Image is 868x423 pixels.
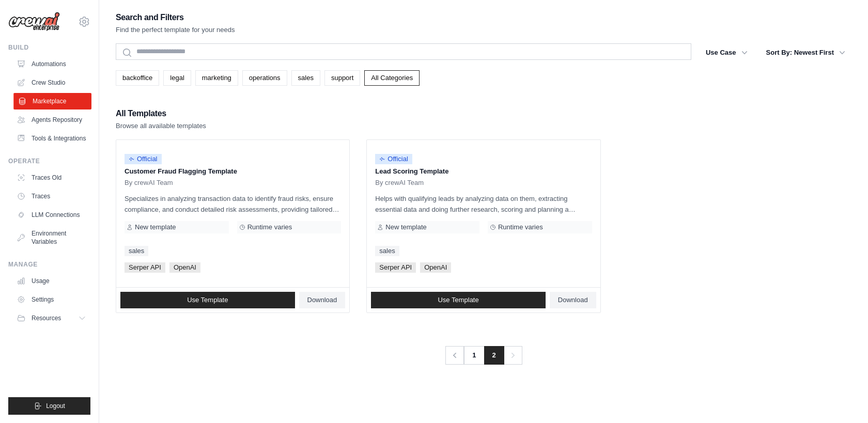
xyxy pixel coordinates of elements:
[46,402,65,410] span: Logout
[8,12,60,32] img: Logo
[125,179,173,187] span: By crewAI Team
[12,291,90,308] a: Settings
[12,130,90,147] a: Tools & Integrations
[125,154,162,164] span: Official
[12,207,90,223] a: LLM Connections
[116,10,235,25] h2: Search and Filters
[375,262,416,273] span: Serper API
[558,296,588,304] span: Download
[116,25,235,35] p: Find the perfect template for your needs
[247,223,292,231] span: Runtime varies
[12,74,90,91] a: Crew Studio
[12,169,90,186] a: Traces Old
[125,166,341,177] p: Customer Fraud Flagging Template
[135,223,176,231] span: New template
[375,166,592,177] p: Lead Scoring Template
[760,43,851,62] button: Sort By: Newest First
[120,292,295,308] a: Use Template
[371,292,546,308] a: Use Template
[385,223,426,231] span: New template
[438,296,478,304] span: Use Template
[8,43,90,52] div: Build
[375,193,592,215] p: Helps with qualifying leads by analyzing data on them, extracting essential data and doing furthe...
[8,397,90,415] button: Logout
[12,310,90,326] button: Resources
[463,346,484,365] a: 1
[169,262,200,273] span: OpenAI
[32,314,61,322] span: Resources
[13,93,91,109] a: Marketplace
[364,70,420,86] a: All Categories
[116,70,159,86] a: backoffice
[299,292,346,308] a: Download
[187,296,228,304] span: Use Template
[125,193,341,215] p: Specializes in analyzing transaction data to identify fraud risks, ensure compliance, and conduct...
[12,56,90,72] a: Automations
[700,43,754,62] button: Use Case
[8,157,90,165] div: Operate
[242,70,287,86] a: operations
[324,70,360,86] a: support
[12,225,90,250] a: Environment Variables
[163,70,191,86] a: legal
[375,179,424,187] span: By crewAI Team
[116,121,206,131] p: Browse all available templates
[125,246,148,256] a: sales
[375,154,412,164] span: Official
[291,70,320,86] a: sales
[8,260,90,269] div: Manage
[420,262,451,273] span: OpenAI
[12,112,90,128] a: Agents Repository
[498,223,543,231] span: Runtime varies
[445,346,522,365] nav: Pagination
[484,346,504,365] span: 2
[195,70,238,86] a: marketing
[375,246,399,256] a: sales
[550,292,596,308] a: Download
[12,188,90,205] a: Traces
[125,262,165,273] span: Serper API
[12,273,90,289] a: Usage
[307,296,337,304] span: Download
[116,106,206,121] h2: All Templates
